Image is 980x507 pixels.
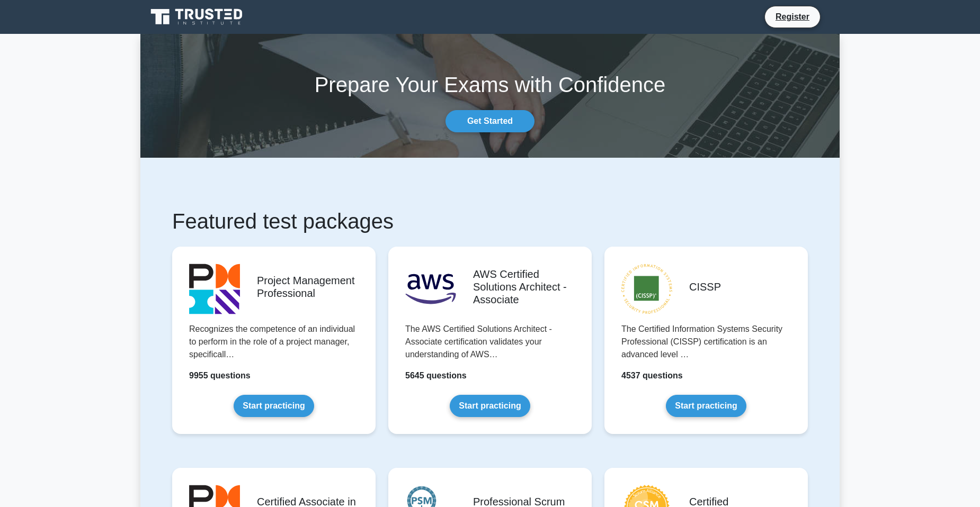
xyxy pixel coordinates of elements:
[450,395,530,417] a: Start practicing
[172,209,808,234] h1: Featured test packages
[446,110,534,132] a: Get Started
[234,395,314,417] a: Start practicing
[140,72,840,97] h1: Prepare Your Exams with Confidence
[666,395,746,417] a: Start practicing
[769,10,816,23] a: Register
